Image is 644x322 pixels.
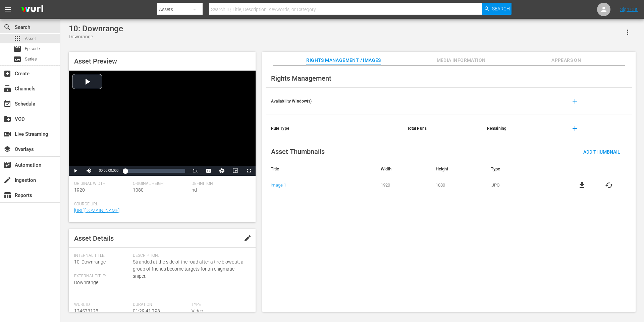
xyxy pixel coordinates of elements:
[578,181,586,189] a: file_download
[74,202,247,207] span: Source Url
[436,56,486,65] span: Media Information
[125,169,185,173] div: Progress Bar
[376,177,431,193] td: 1920
[133,258,247,280] span: Stranded at the side of the road after a tire blowout, a group of friends become targets for an e...
[192,181,247,187] span: Definition
[192,308,203,314] span: Video
[271,74,331,82] span: Rights Management
[202,166,215,176] button: Captions
[74,302,129,308] span: Wurl Id
[567,120,583,136] button: add
[3,115,11,123] span: VOD
[239,230,256,246] button: edit
[571,97,579,105] span: add
[271,183,286,188] a: Image 1
[13,45,21,53] span: Episode
[215,166,229,176] button: Jump To Time
[74,57,117,65] span: Asset Preview
[74,234,114,242] span: Asset Details
[133,187,144,193] span: 1080
[3,130,11,138] span: Live Streaming
[189,166,202,176] button: Playback Rate
[482,115,561,142] th: Remaining
[13,35,21,43] span: Asset
[74,308,98,314] span: 124573128
[74,274,129,279] span: External Title:
[376,161,431,177] th: Width
[620,7,638,12] a: Sign Out
[74,208,119,213] a: [URL][DOMAIN_NAME]
[25,56,37,63] span: Series
[13,55,21,63] span: Series
[578,146,626,158] button: Add Thumbnail
[541,56,591,65] span: Appears On
[306,56,381,65] span: Rights Management / Images
[402,115,482,142] th: Total Runs
[229,166,242,176] button: Picture-in-Picture
[482,3,512,15] button: Search
[486,177,559,193] td: .JPG
[192,187,197,193] span: hd
[192,302,247,308] span: Type
[133,308,160,314] span: 01:29:41.793
[431,177,486,193] td: 1080
[242,166,256,176] button: Fullscreen
[82,166,96,176] button: Mute
[266,115,402,142] th: Rule Type
[266,161,376,177] th: Title
[3,191,11,199] span: Reports
[486,161,559,177] th: Type
[3,85,11,93] span: Channels
[133,302,188,308] span: Duration
[74,181,129,187] span: Original Width
[571,124,579,132] span: add
[69,33,123,40] div: Downrange
[266,88,402,115] th: Availability Window(s)
[605,181,613,189] button: cached
[25,35,36,42] span: Asset
[69,24,123,33] div: 10: Downrange
[74,280,98,285] span: Downrange
[99,169,118,172] span: 00:00:00.000
[3,161,11,169] span: Automation
[578,149,626,155] span: Add Thumbnail
[4,5,12,13] span: menu
[3,70,11,78] span: Create
[25,45,40,52] span: Episode
[3,23,11,31] span: Search
[16,2,48,17] img: ans4CAIJ8jUAAAAAAAAAAAAAAAAAAAAAAAAgQb4GAAAAAAAAAAAAAAAAAAAAAAAAJMjXAAAAAAAAAAAAAAAAAAAAAAAAgAT5G...
[271,148,325,156] span: Asset Thumbnails
[3,176,11,184] span: Ingestion
[74,259,106,265] span: 10: Downrange
[3,100,11,108] span: Schedule
[74,253,129,258] span: Internal Title:
[74,187,85,193] span: 1920
[492,3,510,15] span: Search
[133,253,247,258] span: Description:
[69,71,256,176] div: Video Player
[3,145,11,153] span: Overlays
[133,181,188,187] span: Original Height
[244,234,252,242] span: edit
[431,161,486,177] th: Height
[69,166,82,176] button: Play
[567,93,583,109] button: add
